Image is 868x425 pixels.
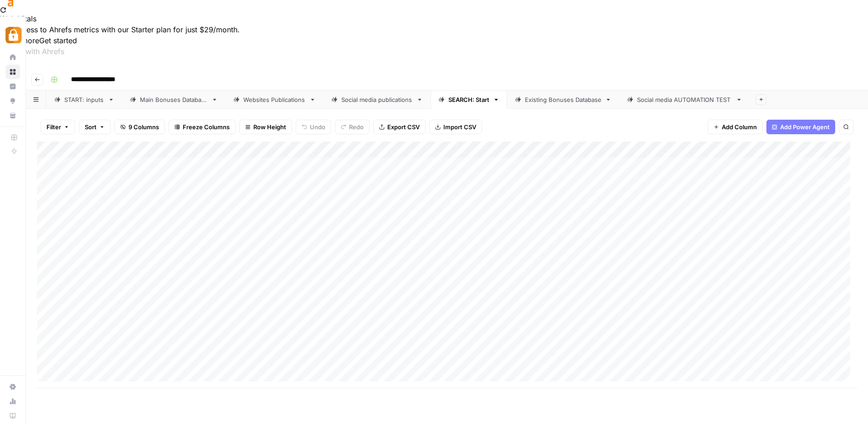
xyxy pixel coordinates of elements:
[324,91,431,109] a: Social media publications
[766,120,835,134] button: Add Power Agent
[122,91,226,109] a: Main Bonuses Database
[253,122,286,132] span: Row Height
[39,35,77,46] button: Get started
[387,122,420,132] span: Export CSV
[5,379,20,394] a: Settings
[243,95,306,104] div: Websites Publications
[114,120,165,134] button: 9 Columns
[619,91,750,109] a: Social media AUTOMATION TEST
[780,122,830,132] span: Add Power Agent
[448,95,489,104] div: SEARCH: Start
[310,122,325,132] span: Undo
[226,91,324,109] a: Websites Publications
[41,120,75,134] button: Filter
[79,120,111,134] button: Sort
[64,95,104,104] div: START: inputs
[722,122,757,132] span: Add Column
[708,120,763,134] button: Add Column
[296,120,331,134] button: Undo
[443,122,476,132] span: Import CSV
[335,120,370,134] button: Redo
[140,95,208,104] div: Main Bonuses Database
[239,120,292,134] button: Row Height
[183,122,230,132] span: Freeze Columns
[5,108,20,123] a: Your Data
[5,79,20,94] a: Insights
[5,394,20,409] a: Usage
[46,122,61,132] span: Filter
[128,122,159,132] span: 9 Columns
[5,409,20,423] a: Learning Hub
[507,91,619,109] a: Existing Bonuses Database
[341,95,413,104] div: Social media publications
[373,120,426,134] button: Export CSV
[349,122,364,132] span: Redo
[429,120,482,134] button: Import CSV
[169,120,236,134] button: Freeze Columns
[637,95,732,104] div: Social media AUTOMATION TEST
[85,122,97,132] span: Sort
[5,94,20,108] a: Opportunities
[5,65,20,79] a: Browse
[431,91,507,109] a: SEARCH: Start
[525,95,601,104] div: Existing Bonuses Database
[46,91,122,109] a: START: inputs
